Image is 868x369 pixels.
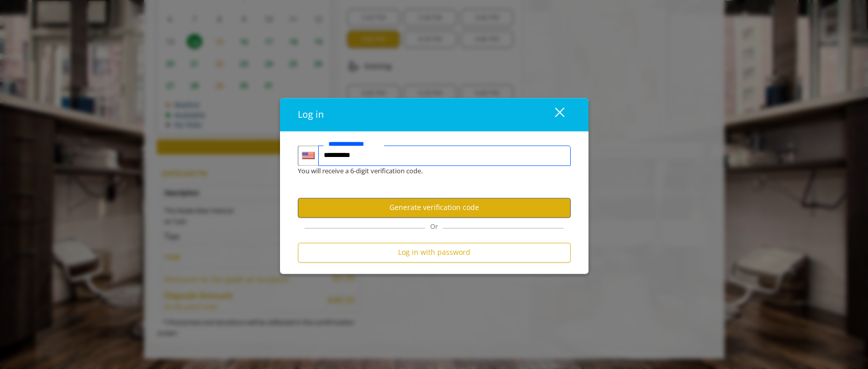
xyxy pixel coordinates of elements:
div: Country [298,145,318,166]
button: Generate verification code [298,198,571,218]
span: Log in [298,108,324,120]
div: close dialog [543,107,564,122]
span: Or [425,222,443,231]
div: You will receive a 6-digit verification code. [290,166,563,176]
button: close dialog [536,104,571,125]
button: Log in with password [298,243,571,262]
